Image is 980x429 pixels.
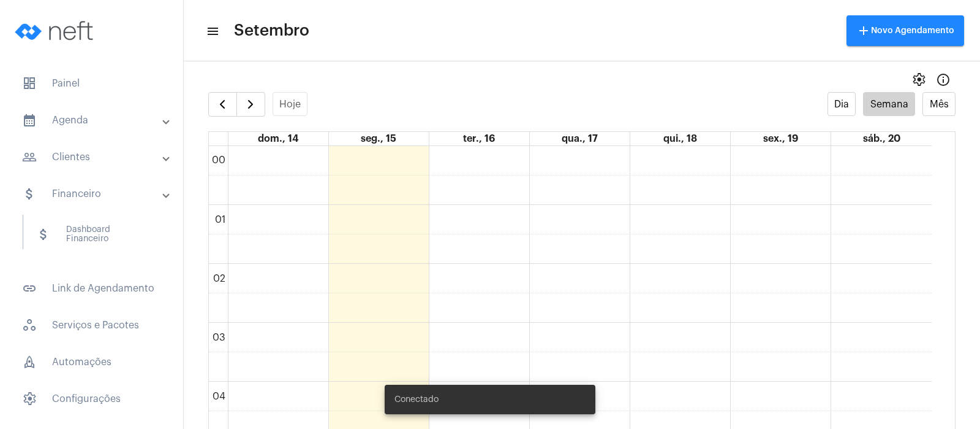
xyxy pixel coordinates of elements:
[846,15,964,46] button: Novo Agendamento
[206,24,218,39] mat-icon: sidenav icon
[22,150,37,164] mat-icon: sidenav icon
[907,68,931,92] button: settings
[394,393,439,406] span: Conectado
[7,142,183,172] mat-expansion-panel-header: sidenav iconClientes
[236,92,265,117] button: Próximo Semana
[210,391,228,402] div: 04
[36,227,51,242] mat-icon: sidenav icon
[863,92,915,116] button: Semana
[827,92,856,116] button: Dia
[213,214,228,225] div: 01
[273,92,308,116] button: Hoje
[12,347,171,377] span: Automações
[22,281,37,296] mat-icon: sidenav icon
[255,132,301,145] a: 14 de setembro de 2025
[210,332,228,343] div: 03
[922,92,956,116] button: Mês
[22,150,164,164] mat-panel-title: Clientes
[234,21,309,41] span: Setembro
[12,384,171,414] span: Configurações
[22,318,37,333] span: sidenav icon
[856,26,954,35] span: Novo Agendamento
[856,23,871,38] mat-icon: add
[911,72,926,87] span: settings
[7,209,183,266] div: sidenav iconFinanceiro
[22,355,37,369] span: sidenav icon
[931,68,956,92] button: Info
[861,132,903,145] a: 20 de setembro de 2025
[7,179,183,209] mat-expansion-panel-header: sidenav iconFinanceiro
[10,6,102,55] img: logo-neft-novo-2.png
[22,392,37,406] span: sidenav icon
[22,113,37,128] mat-icon: sidenav icon
[211,273,228,284] div: 02
[12,69,171,98] span: Painel
[559,132,600,145] a: 17 de setembro de 2025
[358,132,399,145] a: 15 de setembro de 2025
[22,187,37,201] mat-icon: sidenav icon
[12,274,171,303] span: Link de Agendamento
[208,92,237,117] button: Semana Anterior
[661,132,699,145] a: 18 de setembro de 2025
[761,132,801,145] a: 19 de setembro de 2025
[22,187,164,201] mat-panel-title: Financeiro
[461,132,497,145] a: 16 de setembro de 2025
[26,220,156,249] span: Dashboard Financeiro
[12,311,171,340] span: Serviços e Pacotes
[22,76,37,91] span: sidenav icon
[936,72,951,87] mat-icon: Info
[22,113,164,128] mat-panel-title: Agenda
[209,155,228,166] div: 00
[7,106,183,135] mat-expansion-panel-header: sidenav iconAgenda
